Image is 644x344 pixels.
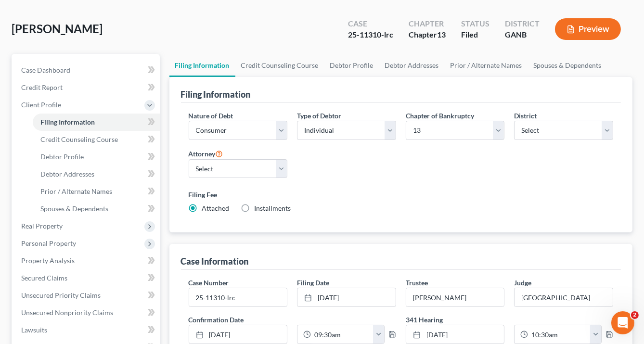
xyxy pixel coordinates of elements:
button: Preview [555,18,621,40]
a: Debtor Profile [33,148,160,166]
span: Unsecured Priority Claims [21,291,101,299]
a: Lawsuits [13,321,160,339]
a: Credit Counseling Course [33,131,160,148]
a: [DATE] [406,325,504,344]
span: Personal Property [21,239,76,247]
a: Case Dashboard [13,62,160,79]
div: GANB [505,29,540,40]
span: Installments [255,204,291,212]
label: Attorney [189,148,223,159]
a: Credit Counseling Course [235,54,324,77]
a: [DATE] [189,325,287,344]
div: District [505,18,540,29]
span: Debtor Profile [40,153,84,161]
label: Confirmation Date [184,315,401,325]
span: [PERSON_NAME] [12,22,103,36]
span: Prior / Alternate Names [40,187,112,195]
span: Property Analysis [21,256,75,265]
label: Judge [514,278,531,288]
div: Chapter [409,18,446,29]
label: Type of Debtor [297,111,341,121]
div: Status [461,18,489,29]
label: Filing Date [297,278,329,288]
input: -- [406,288,504,306]
a: Prior / Alternate Names [445,54,528,77]
a: Secured Claims [13,269,160,287]
a: Debtor Addresses [33,166,160,183]
label: Trustee [406,278,428,288]
span: Real Property [21,222,63,230]
a: Unsecured Nonpriority Claims [13,304,160,321]
label: Chapter of Bankruptcy [406,111,474,121]
label: 341 Hearing [401,315,618,325]
span: Lawsuits [21,326,47,334]
a: Filing Information [33,114,160,131]
a: [DATE] [297,288,396,306]
input: -- [515,288,613,306]
a: Spouses & Dependents [528,54,607,77]
iframe: Intercom live chat [611,311,634,334]
span: Spouses & Dependents [40,204,108,213]
div: Case Information [181,255,249,267]
label: Nature of Debt [189,111,233,121]
a: Spouses & Dependents [33,200,160,217]
a: Prior / Alternate Names [33,183,160,200]
label: Filing Fee [189,190,614,200]
div: Chapter [409,29,446,40]
span: 13 [437,30,446,39]
a: Debtor Profile [324,54,379,77]
label: District [514,111,537,121]
a: Debtor Addresses [379,54,445,77]
label: Case Number [189,278,229,288]
a: Credit Report [13,79,160,96]
span: Credit Report [21,83,63,91]
div: Filed [461,29,489,40]
span: 2 [631,311,639,319]
input: -- : -- [311,325,373,344]
span: Secured Claims [21,274,67,282]
span: Credit Counseling Course [40,135,118,143]
span: Unsecured Nonpriority Claims [21,308,113,317]
input: -- : -- [528,325,590,344]
span: Debtor Addresses [40,170,94,178]
span: Filing Information [40,118,95,126]
div: Case [348,18,393,29]
span: Client Profile [21,101,61,109]
a: Property Analysis [13,252,160,269]
div: Filing Information [181,89,251,100]
input: Enter case number... [189,288,287,306]
span: Case Dashboard [21,66,70,74]
span: Attached [202,204,230,212]
a: Unsecured Priority Claims [13,287,160,304]
a: Filing Information [169,54,235,77]
div: 25-11310-lrc [348,29,393,40]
